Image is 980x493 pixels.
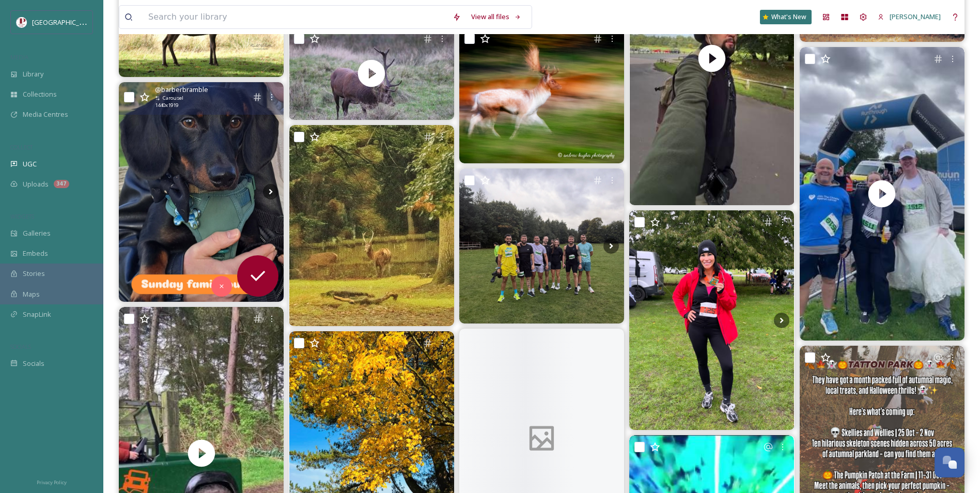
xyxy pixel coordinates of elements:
[23,89,57,99] span: Collections
[23,179,49,189] span: Uploads
[37,479,67,486] span: Privacy Policy
[873,7,946,27] a: [PERSON_NAME]
[143,6,447,28] input: Search your library
[17,17,27,27] img: download%20(5).png
[23,228,51,238] span: Galleries
[23,159,37,169] span: UGC
[289,125,454,327] img: Through the veil Of shade and rain, almost rendering the further hind invisible. Well camouflaged...
[32,17,98,27] span: [GEOGRAPHIC_DATA]
[37,475,67,488] a: Privacy Policy
[23,110,68,119] span: Media Centres
[23,69,43,79] span: Library
[10,343,31,350] span: SOCIALS
[760,10,812,24] a: What's New
[890,12,941,21] span: [PERSON_NAME]
[459,27,624,163] img: We are now well into the rutting season, and this is a picture I took last year at Tatton Park in...
[23,289,40,299] span: Maps
[155,85,208,95] span: @ barberbramble
[800,47,965,340] img: thumbnail
[459,168,624,323] img: tattonpark 10KM run today with the boys + Rhian🏃 PB 53:29 at 102KG made up with that 💯 be catchin...
[23,359,44,368] span: Socials
[155,102,178,109] span: 1440 x 1919
[629,210,794,430] img: After 11 days of the most severe stomach bug ever and having to miss one of our favourite comps i...
[10,212,34,220] span: WIDGETS
[935,448,965,477] button: Open Chat
[10,143,33,151] span: COLLECT
[23,310,51,319] span: SnapLink
[23,249,48,258] span: Embeds
[119,82,284,302] img: So we all got dressed up and went out to Knutsford for a Sunday walkies!! There was major deer 💩 ...
[23,269,45,279] span: Stories
[54,180,69,188] div: 347
[289,27,454,119] img: thumbnail
[466,7,526,27] a: View all files
[10,53,28,61] span: MEDIA
[800,47,965,340] video: Tatton Park, you smashed it! 👏🌳 From speedy 5ks to gutsy 10ks, every finisher lit up the course t...
[163,95,183,102] span: Carousel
